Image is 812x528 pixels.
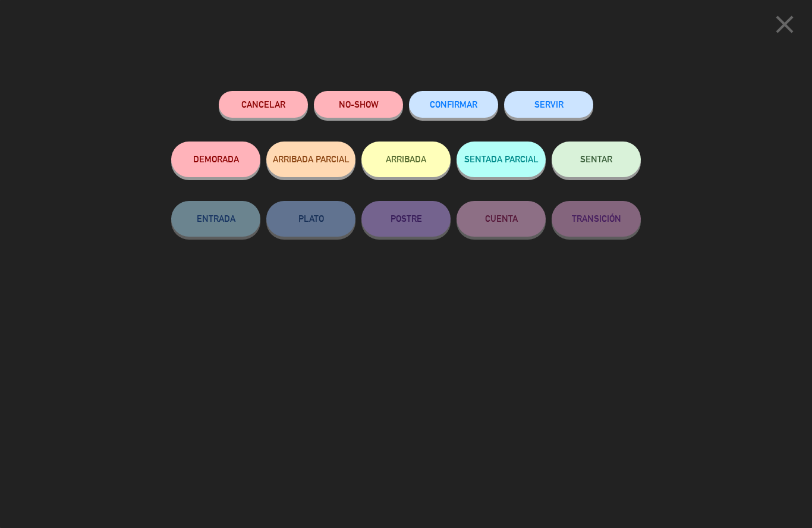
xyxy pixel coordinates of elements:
button: PLATO [266,201,355,237]
button: CONFIRMAR [409,91,498,118]
button: POSTRE [361,201,451,237]
button: ARRIBADA PARCIAL [266,142,355,177]
button: NO-SHOW [314,91,403,118]
button: TRANSICIÓN [552,201,641,237]
span: SENTAR [580,154,612,164]
button: CUENTA [457,201,546,237]
button: close [766,9,803,44]
button: SENTADA PARCIAL [457,142,546,177]
span: CONFIRMAR [430,99,477,109]
button: Cancelar [219,91,308,118]
button: ENTRADA [171,201,260,237]
button: SENTAR [552,142,641,177]
span: ARRIBADA PARCIAL [273,154,350,164]
button: ARRIBADA [361,142,451,177]
button: DEMORADA [171,142,260,177]
i: close [770,10,800,39]
button: SERVIR [504,91,593,118]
